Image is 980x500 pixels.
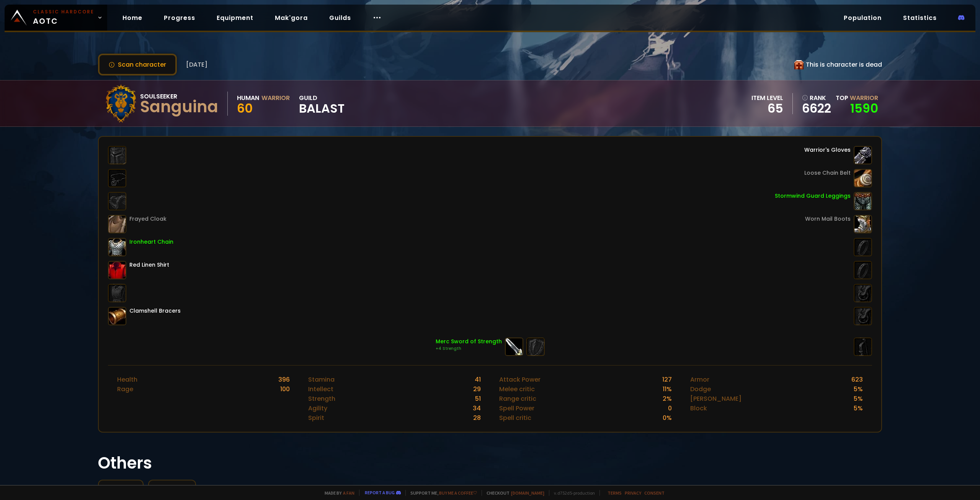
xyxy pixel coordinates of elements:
[129,307,181,315] div: Clamshell Bracers
[690,394,742,403] div: [PERSON_NAME]
[299,93,345,114] div: guild
[668,403,672,413] div: 0
[475,375,481,384] div: 41
[854,169,872,187] img: item-2635
[751,103,783,114] div: 65
[663,413,672,423] div: 0 %
[644,490,665,496] a: Consent
[439,490,477,496] a: Buy me a coffee
[261,93,290,103] div: Warrior
[511,490,544,496] a: [DOMAIN_NAME]
[140,92,218,101] div: Soulseeker
[663,394,672,403] div: 2 %
[343,490,354,496] a: a fan
[108,307,126,325] img: item-15400
[108,238,126,256] img: item-3166
[108,215,126,233] img: item-1376
[211,10,260,26] a: Equipment
[158,10,201,26] a: Progress
[854,146,872,164] img: item-2968
[804,146,851,154] div: Warrior's Gloves
[499,413,531,423] div: Spell critic
[98,451,882,475] h1: Others
[473,413,481,423] div: 28
[308,413,324,423] div: Spirit
[838,10,888,26] a: Population
[851,375,863,384] div: 623
[499,384,535,394] div: Melee critic
[473,384,481,394] div: 29
[365,490,395,495] a: Report a bug
[499,403,534,413] div: Spell Power
[850,100,878,117] a: 1590
[129,261,169,269] div: Red Linen Shirt
[475,394,481,403] div: 51
[308,403,327,413] div: Agility
[308,375,335,384] div: Stamina
[751,93,783,103] div: item level
[690,403,707,413] div: Block
[802,93,831,103] div: rank
[117,384,133,394] div: Rage
[549,490,595,496] span: v. d752d5 - production
[299,103,345,114] span: BALAST
[308,384,333,394] div: Intellect
[854,384,863,394] div: 5 %
[117,375,137,384] div: Health
[473,403,481,413] div: 34
[836,93,878,103] div: Top
[625,490,641,496] a: Privacy
[33,8,94,15] small: Classic Hardcore
[854,403,863,413] div: 5 %
[897,10,943,26] a: Statistics
[854,394,863,403] div: 5 %
[663,384,672,394] div: 11 %
[662,375,672,384] div: 127
[140,101,218,113] div: Sanguina
[116,10,149,26] a: Home
[690,375,709,384] div: Armor
[186,60,207,69] span: [DATE]
[129,238,173,246] div: Ironheart Chain
[320,490,354,496] span: Made by
[850,93,878,102] span: Warrior
[280,384,290,394] div: 100
[499,375,541,384] div: Attack Power
[805,215,851,223] div: Worn Mail Boots
[802,103,831,114] a: 6622
[775,192,851,200] div: Stormwind Guard Leggings
[482,490,544,496] span: Checkout
[436,338,502,346] div: Merc Sword of Strength
[308,394,335,403] div: Strength
[854,215,872,233] img: item-1731
[854,192,872,210] img: item-6084
[804,169,851,177] div: Loose Chain Belt
[794,60,882,69] div: This is character is dead
[690,384,711,394] div: Dodge
[237,93,259,103] div: Human
[405,490,477,496] span: Support me,
[499,394,536,403] div: Range critic
[436,346,502,352] div: +4 Strength
[108,261,126,279] img: item-2575
[33,8,94,27] span: AOTC
[129,215,167,223] div: Frayed Cloak
[237,100,253,117] span: 60
[98,54,177,75] button: Scan character
[5,5,107,31] a: Classic HardcoreAOTC
[269,10,314,26] a: Mak'gora
[278,375,290,384] div: 396
[608,490,622,496] a: Terms
[323,10,357,26] a: Guilds
[505,338,523,356] img: item-4567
